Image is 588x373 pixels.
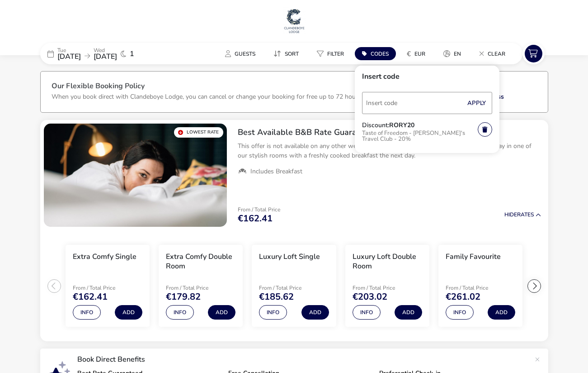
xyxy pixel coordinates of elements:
[446,292,480,301] span: €261.02
[266,47,310,60] naf-pibe-menu-bar-item: Sort
[154,241,247,331] swiper-slide: 2 / 8
[446,252,501,262] h3: Family Favourite
[57,52,81,62] span: [DATE]
[310,47,355,60] naf-pibe-menu-bar-item: Filter
[218,47,263,60] button: Guests
[436,47,468,60] button: en
[94,48,117,53] p: Wed
[353,252,422,271] h3: Luxury Loft Double Room
[73,252,136,262] h3: Extra Comfy Single
[504,211,517,218] span: Hide
[40,43,176,64] div: Tue[DATE]Wed[DATE]1
[283,7,306,34] img: Main Website
[73,305,101,320] button: Info
[362,122,389,129] span: Discount:
[259,252,320,262] h3: Luxury Loft Single
[400,47,436,60] naf-pibe-menu-bar-item: €EUR
[414,50,425,57] span: EUR
[44,124,227,227] swiper-slide: 1 / 1
[166,285,235,291] p: From / Total Price
[235,50,255,57] span: Guests
[130,50,134,57] span: 1
[73,285,142,291] p: From / Total Price
[247,241,340,331] swiper-slide: 3 / 8
[446,305,474,320] button: Info
[218,47,266,60] naf-pibe-menu-bar-item: Guests
[301,305,329,320] button: Add
[115,305,142,320] button: Add
[266,47,306,60] button: Sort
[94,52,117,62] span: [DATE]
[355,47,400,60] naf-pibe-menu-bar-item: Codes
[362,92,492,114] input: Code
[77,356,530,363] p: Book Direct Benefits
[310,47,351,60] button: Filter
[353,285,422,291] p: From / Total Price
[371,50,389,57] span: Codes
[446,285,515,291] p: From / Total Price
[504,212,541,218] button: HideRates
[472,47,513,60] button: Clear
[52,82,537,92] h3: Our Flexible Booking Policy
[174,127,223,138] div: Lowest Rate
[353,305,381,320] button: Info
[434,241,527,331] swiper-slide: 5 / 8
[208,305,235,320] button: Add
[355,47,396,60] button: Codes
[166,292,201,301] span: €179.82
[61,241,154,331] swiper-slide: 1 / 8
[353,292,387,301] span: €203.02
[488,50,505,57] span: Clear
[454,50,461,57] span: en
[238,214,273,223] span: €162.41
[57,48,81,53] p: Tue
[238,127,541,138] h2: Best Available B&B Rate Guaranteed
[407,49,411,58] i: €
[488,305,515,320] button: Add
[463,94,490,113] button: Apply
[238,141,541,160] p: This offer is not available on any other website and is exclusive to you! Enjoy an overnight stay...
[341,241,434,331] swiper-slide: 4 / 8
[327,50,344,57] span: Filter
[73,292,108,301] span: €162.41
[238,207,280,212] p: From / Total Price
[389,122,414,129] h3: RORY20
[285,50,299,57] span: Sort
[259,292,294,301] span: €185.62
[472,47,516,60] naf-pibe-menu-bar-item: Clear
[400,47,433,60] button: €EUR
[250,167,302,176] span: Includes Breakfast
[259,305,287,320] button: Info
[230,120,548,183] div: Best Available B&B Rate GuaranteedThis offer is not available on any other website and is exclusi...
[166,305,194,320] button: Info
[436,47,472,60] naf-pibe-menu-bar-item: en
[52,92,477,101] p: When you book direct with Clandeboye Lodge, you can cancel or change your booking for free up to ...
[259,285,329,291] p: From / Total Price
[395,305,422,320] button: Add
[166,252,235,271] h3: Extra Comfy Double Room
[362,129,478,146] p: Taste of Freedom - [PERSON_NAME]'s Travel Club - 20%
[362,73,492,87] h3: Insert code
